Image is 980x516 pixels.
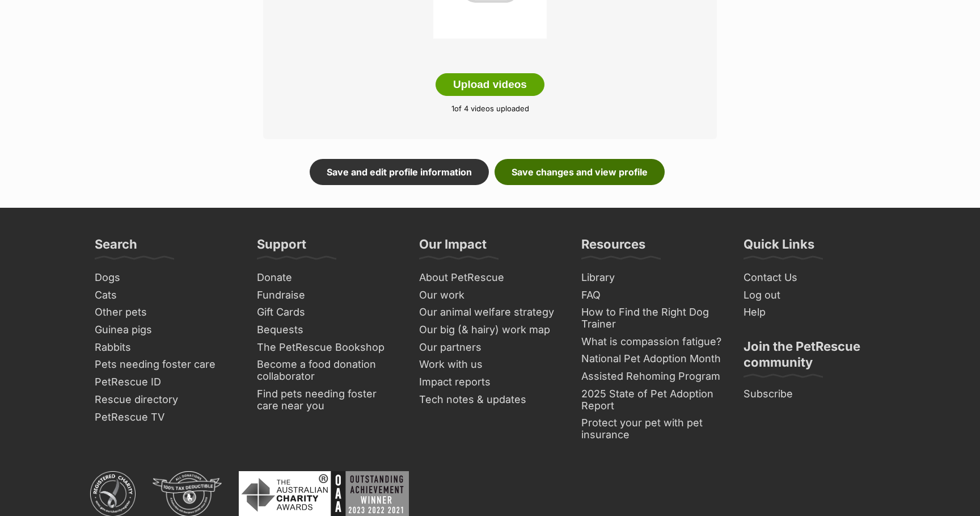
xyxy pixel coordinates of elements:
a: Dogs [90,269,241,287]
a: Save changes and view profile [495,159,665,185]
a: National Pet Adoption Month [577,350,728,368]
h3: Quick Links [744,236,814,259]
a: Assisted Rehoming Program [577,368,728,385]
a: PetRescue TV [90,409,241,426]
p: of 4 videos uploaded [280,103,700,115]
a: Save and edit profile information [310,159,489,185]
a: PetRescue ID [90,374,241,391]
a: 2025 State of Pet Adoption Report [577,385,728,414]
a: Contact Us [739,269,890,287]
a: Protect your pet with pet insurance [577,414,728,443]
h3: Search [95,236,137,259]
a: Find pets needing foster care near you [252,385,403,414]
a: Other pets [90,304,241,321]
a: Help [739,304,890,321]
a: Library [577,269,728,287]
a: Guinea pigs [90,321,241,339]
a: Work with us [415,356,565,374]
a: Our partners [415,339,565,356]
a: Subscribe [739,385,890,403]
a: Donate [252,269,403,287]
a: Rabbits [90,339,241,356]
a: Rescue directory [90,391,241,409]
a: What is compassion fatigue? [577,333,728,351]
a: About PetRescue [415,269,565,287]
a: Pets needing foster care [90,356,241,374]
a: Bequests [252,321,403,339]
h3: Join the PetRescue community [744,338,885,377]
a: Become a food donation collaborator [252,356,403,385]
a: The PetRescue Bookshop [252,339,403,356]
a: Fundraise [252,287,403,304]
h3: Support [257,236,306,259]
h3: Resources [581,236,645,259]
a: Our animal welfare strategy [415,304,565,321]
a: How to Find the Right Dog Trainer [577,304,728,333]
a: Our big (& hairy) work map [415,321,565,339]
a: FAQ [577,287,728,304]
a: Cats [90,287,241,304]
h3: Our Impact [419,236,487,259]
a: Impact reports [415,374,565,391]
a: Our work [415,287,565,304]
a: Tech notes & updates [415,391,565,409]
button: Upload videos [436,73,544,96]
a: Gift Cards [252,304,403,321]
a: Log out [739,287,890,304]
span: 1 [451,104,454,113]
